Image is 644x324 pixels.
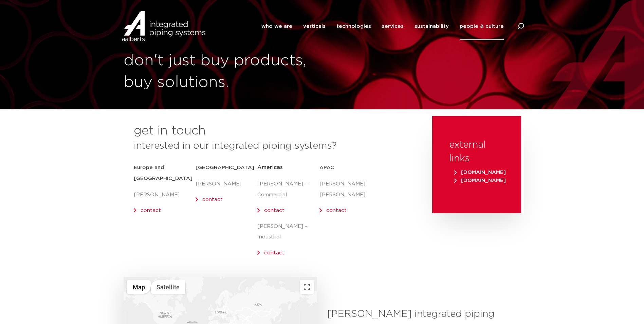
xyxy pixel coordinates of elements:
h3: external links [449,138,504,165]
a: people & culture [460,13,504,40]
a: contact [326,208,347,213]
a: who we are [261,13,292,40]
a: sustainability [415,13,449,40]
h1: don't just buy products, buy solutions. [124,50,319,93]
span: Americas [257,165,283,170]
span: [DOMAIN_NAME] [454,178,506,183]
a: services [382,13,404,40]
a: contact [264,208,284,213]
p: [PERSON_NAME] [134,190,196,200]
a: contact [202,197,223,202]
button: Show satellite imagery [151,280,185,294]
p: [PERSON_NAME] [PERSON_NAME] [319,179,381,200]
button: Toggle fullscreen view [300,280,314,294]
button: Show street map [127,280,151,294]
h2: get in touch [134,123,206,139]
p: [PERSON_NAME] – Industrial [257,221,319,243]
h5: [GEOGRAPHIC_DATA] [196,162,257,173]
strong: Europe and [GEOGRAPHIC_DATA] [134,165,192,181]
a: contact [141,208,161,213]
h5: APAC [319,162,381,173]
a: technologies [336,13,371,40]
p: [PERSON_NAME] [196,179,257,190]
p: [PERSON_NAME] – Commercial [257,179,319,200]
a: [DOMAIN_NAME] [453,170,508,175]
a: [DOMAIN_NAME] [453,178,508,183]
span: [DOMAIN_NAME] [454,170,506,175]
a: verticals [303,13,326,40]
h3: interested in our integrated piping systems? [134,139,415,153]
a: contact [264,250,284,255]
nav: Menu [261,13,504,40]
